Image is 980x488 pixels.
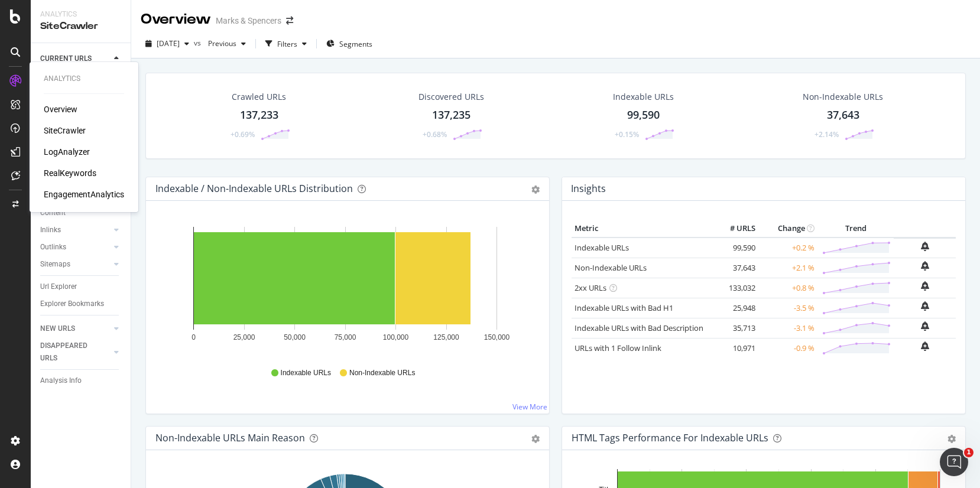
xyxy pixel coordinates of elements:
div: CURRENT URLS [40,53,92,65]
span: 1 [964,448,973,457]
div: 137,233 [240,108,278,123]
div: 99,590 [627,108,660,123]
a: Indexable URLs with Bad H1 [575,302,673,313]
td: 99,590 [711,238,758,258]
a: Content [40,207,122,219]
td: -3.5 % [758,298,817,318]
a: CURRENT URLS [40,53,111,65]
div: Marks & Spencers [216,15,281,27]
div: NEW URLS [40,323,75,335]
td: -3.1 % [758,318,817,338]
th: Trend [817,220,894,238]
td: +2.1 % [758,258,817,278]
div: gear [531,435,540,443]
button: [DATE] [141,34,194,53]
span: Indexable URLs [281,368,331,378]
a: RealKeywords [44,167,96,179]
div: +2.14% [814,129,839,139]
div: Indexable URLs [613,91,674,103]
a: Sitemaps [40,258,111,271]
text: 50,000 [284,333,306,341]
iframe: Intercom live chat [940,448,968,476]
text: 125,000 [433,333,459,341]
a: Overview [44,103,77,115]
div: bell-plus [921,281,929,291]
span: Segments [339,39,372,49]
div: DISAPPEARED URLS [40,340,100,365]
td: +0.8 % [758,278,817,298]
td: -0.9 % [758,338,817,358]
div: SiteCrawler [40,19,121,33]
text: 25,000 [233,333,255,341]
span: vs [194,38,203,48]
text: 0 [192,333,196,341]
a: Indexable URLs [575,242,629,253]
div: Non-Indexable URLs Main Reason [155,432,305,444]
svg: A chart. [155,220,536,357]
div: Explorer Bookmarks [40,298,104,310]
div: bell-plus [921,301,929,311]
div: arrow-right-arrow-left [286,17,293,25]
span: Previous [203,38,236,48]
div: Overview [141,9,211,30]
a: NEW URLS [40,323,111,335]
span: Non-Indexable URLs [349,368,415,378]
div: bell-plus [921,321,929,331]
button: Segments [322,34,377,53]
div: Crawled URLs [232,91,286,103]
div: bell-plus [921,261,929,271]
a: Analysis Info [40,375,122,387]
a: EngagementAnalytics [44,188,124,200]
div: bell-plus [921,341,929,351]
div: +0.68% [423,129,447,139]
div: Analytics [40,9,121,19]
td: 10,971 [711,338,758,358]
th: Change [758,220,817,238]
td: 25,948 [711,298,758,318]
text: 100,000 [383,333,409,341]
a: Inlinks [40,224,111,236]
div: 137,235 [432,108,470,123]
div: Analytics [44,74,124,84]
div: Non-Indexable URLs [803,91,883,103]
a: Explorer Bookmarks [40,298,122,310]
div: Filters [277,39,297,49]
div: Analysis Info [40,375,82,387]
text: 75,000 [335,333,356,341]
div: Sitemaps [40,258,70,271]
div: HTML Tags Performance for Indexable URLs [572,432,768,444]
div: gear [531,186,540,194]
button: Previous [203,34,251,53]
div: +0.69% [231,129,255,139]
td: 35,713 [711,318,758,338]
a: View More [512,402,547,412]
a: Url Explorer [40,281,122,293]
button: Filters [261,34,311,53]
th: Metric [572,220,711,238]
a: 2xx URLs [575,282,606,293]
a: SiteCrawler [44,125,86,136]
div: Inlinks [40,224,61,236]
td: 37,643 [711,258,758,278]
span: 2025 Sep. 20th [157,38,180,48]
div: 37,643 [827,108,859,123]
a: DISAPPEARED URLS [40,340,111,365]
a: LogAnalyzer [44,146,90,158]
div: Discovered URLs [418,91,484,103]
div: Outlinks [40,241,66,253]
div: Url Explorer [40,281,77,293]
div: gear [947,435,956,443]
a: URLs with 1 Follow Inlink [575,343,661,353]
td: +0.2 % [758,238,817,258]
div: bell-plus [921,242,929,251]
a: Indexable URLs with Bad Description [575,323,703,333]
div: +0.15% [615,129,639,139]
div: Content [40,207,66,219]
th: # URLS [711,220,758,238]
a: Non-Indexable URLs [575,262,647,273]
